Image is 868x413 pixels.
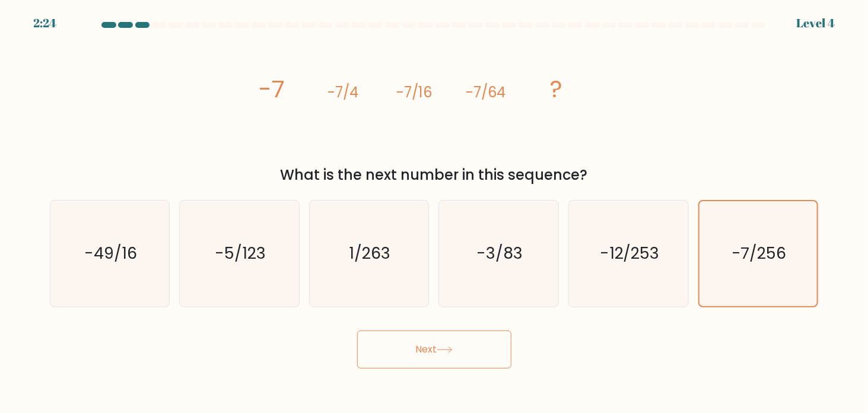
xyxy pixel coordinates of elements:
text: -5/123 [215,243,266,265]
tspan: -7/64 [465,82,505,102]
text: -3/83 [476,243,523,265]
button: Next [357,331,511,368]
text: -7/256 [732,243,787,265]
tspan: ? [550,72,562,106]
div: What is the next number in this sequence? [57,164,812,186]
tspan: -7/4 [328,82,358,102]
tspan: -7 [259,72,285,106]
div: 2:24 [33,14,56,32]
tspan: -7/16 [396,82,432,102]
text: 1/263 [349,243,391,265]
div: Level 4 [796,14,835,32]
text: -49/16 [84,243,137,265]
text: -12/253 [600,243,660,265]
